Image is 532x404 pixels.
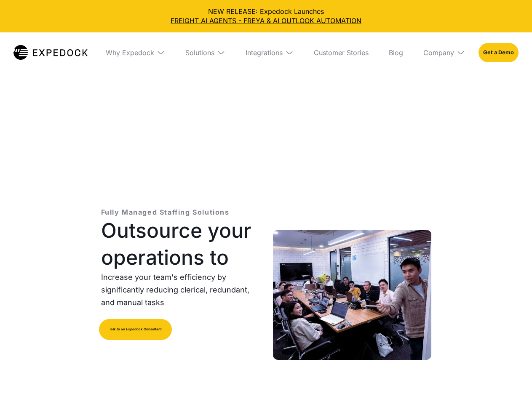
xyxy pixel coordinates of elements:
[185,48,214,57] div: Solutions
[106,48,154,57] div: Why Expedock
[7,7,525,26] div: NEW RELEASE: Expedock Launches
[101,207,230,217] p: Fully Managed Staffing Solutions
[101,271,259,309] p: Increase your team's efficiency by significantly reducing clerical, redundant, and manual tasks
[101,217,259,271] h1: Outsource your operations to
[7,16,525,25] a: FREIGHT AI AGENTS - FREYA & AI OUTLOOK AUTOMATION
[246,48,283,57] div: Integrations
[479,43,519,62] a: Get a Demo
[99,319,172,340] a: Talk to an Expedock Consultant
[239,32,300,73] div: Integrations
[382,32,410,73] a: Blog
[99,32,172,73] div: Why Expedock
[423,48,454,57] div: Company
[307,32,375,73] a: Customer Stories
[417,32,472,73] div: Company
[490,364,532,404] iframe: Chat Widget
[179,32,232,73] div: Solutions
